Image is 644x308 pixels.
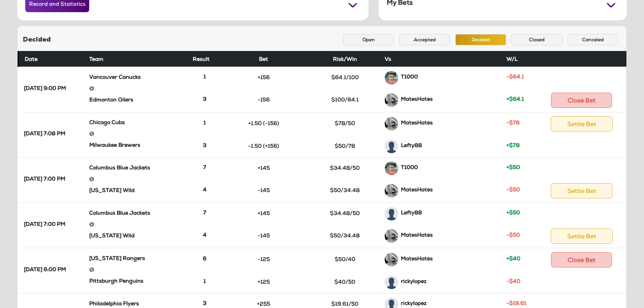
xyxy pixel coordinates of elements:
strong: +$50 [506,165,520,171]
strong: 4 [203,188,207,193]
strong: Pittsburgh Penguins [89,279,143,284]
strong: -$40 [506,279,520,285]
strong: Lefty88 [401,211,422,216]
strong: [DATE] 7:08 PM [24,131,65,138]
button: Settle Bet [551,229,613,244]
strong: Lefty88 [401,143,422,149]
strong: [DATE] 7:00 PM [24,221,65,229]
strong: 1 [204,121,206,126]
strong: rickylopez [401,301,427,307]
button: -125 [238,254,289,265]
strong: 1 [204,279,206,285]
strong: Chicago Cubs [89,120,125,126]
button: Canceled [568,34,618,45]
strong: +$50 [506,211,520,216]
strong: 3 [203,301,207,307]
strong: +$64.1 [506,97,524,102]
div: @ [89,128,187,141]
strong: Edmonton Oilers [89,98,133,103]
strong: T1000 [401,165,418,171]
th: Team [87,51,190,67]
strong: MatesHates [401,188,433,193]
img: hIZp8s1qT+F9nasn0Gojk4AAAAAElFTkSuQmCC [385,253,398,266]
button: $50/40 [319,254,370,265]
th: Bet [219,51,308,67]
strong: T1000 [401,75,418,80]
button: -145 [238,185,289,196]
strong: 7 [203,211,206,216]
strong: -$64.1 [506,75,524,80]
strong: rickylopez [401,279,427,285]
img: 9k= [385,71,398,85]
img: hIZp8s1qT+F9nasn0Gojk4AAAAAElFTkSuQmCC [385,229,398,243]
strong: -$50 [506,233,520,238]
button: $34.48/50 [319,163,370,174]
img: avatar-default.png [385,207,398,220]
button: $78/50 [319,118,370,129]
strong: Columbus Blue Jackets [89,211,150,216]
strong: -$50 [506,188,520,193]
img: avatar-default.png [385,140,398,153]
button: +1.50 (-156) [238,118,289,129]
button: Close Bet [551,252,612,267]
img: hIZp8s1qT+F9nasn0Gojk4AAAAAElFTkSuQmCC [385,93,398,107]
strong: Philadelphia Flyers [89,302,139,307]
strong: MatesHates [401,257,433,262]
button: -1.50 (+156) [238,141,289,152]
button: +145 [238,163,289,174]
button: $50/34.48 [319,185,370,196]
strong: [US_STATE] Rangers [89,256,145,262]
strong: Columbus Blue Jackets [89,166,150,171]
strong: [DATE] 6:00 PM [24,267,66,274]
th: Risk/Win [308,51,382,67]
button: Open [343,34,394,45]
img: 9k= [385,162,398,175]
button: $64.1/100 [319,72,370,84]
strong: 3 [203,97,207,102]
img: hIZp8s1qT+F9nasn0Gojk4AAAAAElFTkSuQmCC [385,184,398,197]
button: -145 [238,230,289,242]
strong: -$78 [506,121,520,126]
strong: -$19.61 [506,301,526,307]
button: +125 [238,277,289,288]
strong: +$78 [506,143,520,149]
button: $100/64.1 [319,94,370,106]
div: @ [89,173,187,186]
strong: MatesHates [401,233,433,238]
strong: 7 [203,165,206,171]
button: $40/50 [319,277,370,288]
button: Close Bet [551,93,612,108]
th: Result [190,51,219,67]
div: @ [89,219,187,232]
strong: Milwaukee Brewers [89,143,140,148]
strong: +$40 [506,257,520,262]
strong: MatesHates [401,121,433,126]
strong: [US_STATE] Wild [89,188,135,194]
strong: 4 [203,233,207,238]
strong: 3 [203,143,207,149]
button: Closed [511,34,562,45]
strong: MatesHates [401,97,433,102]
h5: Decided [23,36,51,44]
strong: [DATE] 7:00 PM [24,176,65,184]
button: $34.48/50 [319,208,370,219]
button: Decided [455,34,506,45]
img: avatar-default.png [385,276,398,289]
th: Date [18,51,87,67]
strong: 6 [203,257,207,262]
button: $50/34.48 [319,230,370,242]
th: W/L [504,51,537,67]
button: Settle Bet [551,116,613,132]
button: -156 [238,94,289,106]
div: @ [89,264,187,277]
button: Accepted [399,34,450,45]
strong: 1 [204,75,206,80]
strong: [US_STATE] Wild [89,234,135,239]
button: +156 [238,72,289,84]
strong: Vancouver Canucks [89,75,141,80]
button: $50/78 [319,141,370,152]
button: +145 [238,208,289,219]
img: hIZp8s1qT+F9nasn0Gojk4AAAAAElFTkSuQmCC [385,117,398,131]
button: Settle Bet [551,183,613,198]
th: Vs [382,51,504,67]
